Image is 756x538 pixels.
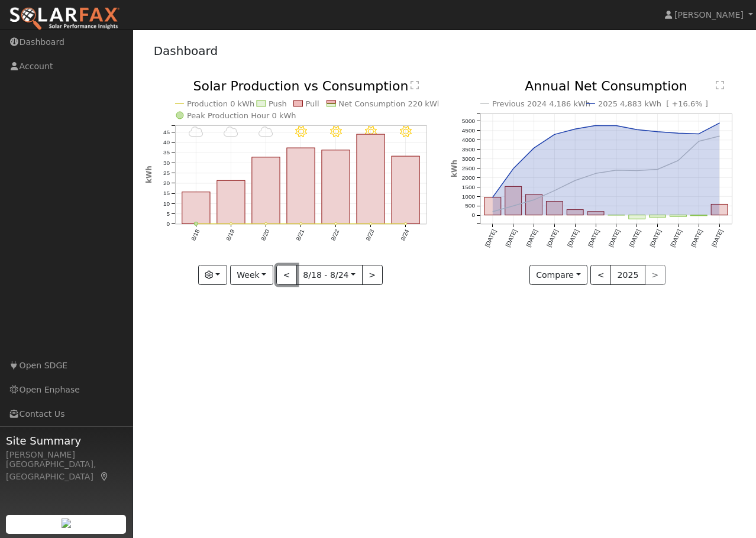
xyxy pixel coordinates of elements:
text: [DATE] [505,228,518,248]
rect: onclick="" [650,215,666,218]
button: > [362,265,383,285]
a: Map [99,472,110,481]
rect: onclick="" [629,215,645,219]
rect: onclick="" [322,150,350,224]
rect: onclick="" [526,195,542,215]
rect: onclick="" [287,148,315,223]
text: Previous 2024 4,186 kWh [492,99,590,108]
button: Week [230,265,273,285]
text: 8/23 [364,228,375,242]
text: 4500 [462,127,476,134]
text:  [411,80,419,90]
a: Dashboard [154,44,218,58]
text: 45 [163,129,170,135]
img: SolarFax [9,7,120,31]
button: < [590,265,611,285]
text: 8/18 [190,228,201,242]
text: 3500 [462,146,476,153]
text: [DATE] [545,228,559,248]
circle: onclick="" [492,196,494,199]
circle: onclick="" [615,125,618,127]
rect: onclick="" [182,192,209,224]
text: [DATE] [525,228,538,248]
circle: onclick="" [595,125,597,127]
rect: onclick="" [505,187,522,215]
text: 8/21 [295,228,305,242]
text: 2025 4,883 kWh [ +16.6% ] [598,99,708,108]
rect: onclick="" [670,215,687,216]
rect: onclick="" [217,181,244,224]
text: 30 [163,160,170,166]
text: Net Consumption 220 kWh [338,99,442,108]
text: [DATE] [587,228,600,248]
rect: onclick="" [712,205,728,215]
text: 10 [163,200,170,207]
i: 8/23 - MostlyClear [365,126,377,138]
button: 8/18 - 8/24 [296,265,363,285]
circle: onclick="" [512,168,515,170]
text: 35 [163,150,170,156]
text: [DATE] [690,228,703,248]
circle: onclick="" [698,133,700,135]
text: 8/19 [225,228,235,242]
rect: onclick="" [567,210,583,215]
text: 0 [166,221,170,227]
rect: onclick="" [691,215,707,216]
text: Peak Production Hour 0 kWh [187,111,296,120]
circle: onclick="" [369,223,371,225]
text: [DATE] [566,228,580,248]
span: Site Summary [6,433,127,449]
text: kWh [145,166,153,184]
circle: onclick="" [677,132,680,135]
text: 8/24 [399,228,410,242]
circle: onclick="" [404,223,406,225]
text: 4000 [462,137,476,143]
circle: onclick="" [574,128,576,130]
rect: onclick="" [587,212,604,215]
circle: onclick="" [194,222,198,226]
button: 2025 [610,265,645,285]
circle: onclick="" [230,223,232,225]
circle: onclick="" [533,199,535,201]
text: 1500 [462,184,476,190]
rect: onclick="" [484,197,501,215]
text: 8/20 [260,228,270,242]
circle: onclick="" [719,122,721,124]
div: [PERSON_NAME] [6,449,127,461]
text: Production 0 kWh [187,99,254,108]
text: 8/22 [329,228,340,242]
text: 20 [163,180,170,186]
text: 2000 [462,174,476,181]
text: [DATE] [649,228,663,248]
text: Solar Production vs Consumption [193,79,408,93]
text: Push [269,99,287,108]
text: Annual Net Consumption [525,79,687,93]
circle: onclick="" [533,147,535,150]
text: 25 [163,170,170,176]
text: 5000 [462,118,476,124]
text: [DATE] [628,228,642,248]
text: 3000 [462,155,476,162]
text:  [716,80,724,90]
circle: onclick="" [492,210,494,213]
circle: onclick="" [512,205,515,208]
circle: onclick="" [657,131,659,133]
img: retrieve [62,518,71,528]
span: [PERSON_NAME] [674,10,744,20]
circle: onclick="" [636,128,638,131]
text: 40 [163,140,170,146]
text: 1000 [462,193,476,200]
i: 8/24 - MostlyClear [400,126,412,138]
circle: onclick="" [264,223,267,225]
text: 500 [465,203,475,209]
circle: onclick="" [677,160,680,162]
text: 5 [166,210,170,217]
div: [GEOGRAPHIC_DATA], [GEOGRAPHIC_DATA] [6,458,127,483]
text: Pull [305,99,319,108]
rect: onclick="" [252,157,280,224]
text: [DATE] [669,228,683,248]
circle: onclick="" [636,170,638,172]
text: kWh [450,160,458,178]
circle: onclick="" [574,180,576,182]
text: 2500 [462,165,476,171]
